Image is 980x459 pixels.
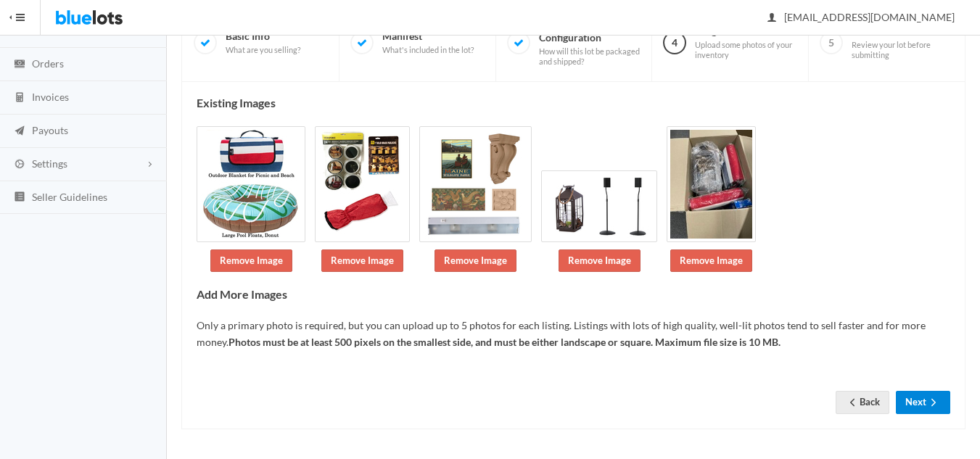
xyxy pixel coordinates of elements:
[435,249,516,272] a: Remove Image
[836,391,889,413] a: arrow backBack
[845,397,860,410] ion-icon: arrow back
[539,46,641,66] span: How will this lot be packaged and shipped?
[12,91,27,105] ion-icon: calculator
[32,191,107,203] span: Seller Guidelines
[852,25,953,59] span: Preview
[32,124,68,136] span: Payouts
[541,170,657,242] img: ada1f992-9fda-4e15-9695-59f286145fac-1743443934.jpg
[197,126,305,242] img: 0c7911c9-36f2-480d-9a0c-8168d84ba9d0-1743443932.jpg
[926,397,941,410] ion-icon: arrow forward
[667,126,756,242] img: df070323-3ca8-4beb-b944-1be0253da2f0-1743443934.jpg
[382,45,474,55] span: What's included in the lot?
[12,58,27,72] ion-icon: cash
[695,25,796,59] span: Images
[226,45,300,55] span: What are you selling?
[32,24,73,36] span: Auctions
[12,125,27,138] ion-icon: paper plane
[820,31,843,54] span: 5
[539,19,641,67] span: Shipping Configuration
[765,12,779,25] ion-icon: person
[32,157,67,170] span: Settings
[852,40,953,59] span: Review your lot before submitting
[559,249,641,272] a: Remove Image
[321,249,403,272] a: Remove Image
[315,126,410,242] img: d6351f93-c6db-471b-858e-32a750194796-1743443932.jpg
[419,126,532,242] img: 64fe69c1-7cdf-4a3a-853b-29feedcecd0c-1743443932.jpg
[210,249,292,272] a: Remove Image
[12,25,27,38] ion-icon: flash
[12,158,27,172] ion-icon: cog
[228,336,781,348] b: Photos must be at least 500 pixels on the smallest side, and must be either landscape or square. ...
[32,57,64,70] span: Orders
[382,30,474,55] span: Manifest
[896,391,950,413] button: Nextarrow forward
[12,191,27,204] ion-icon: list box
[197,318,950,350] p: Only a primary photo is required, but you can upload up to 5 photos for each listing. Listings wi...
[768,11,955,23] span: [EMAIL_ADDRESS][DOMAIN_NAME]
[670,249,752,272] a: Remove Image
[197,288,950,301] h4: Add More Images
[695,40,796,59] span: Upload some photos of your inventory
[663,31,686,54] span: 4
[197,96,950,109] h4: Existing Images
[32,91,69,103] span: Invoices
[226,30,300,55] span: Basic Info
